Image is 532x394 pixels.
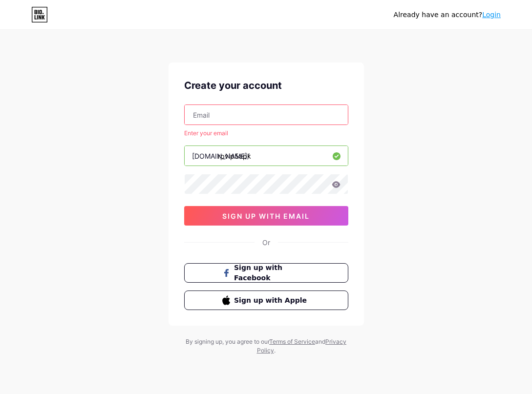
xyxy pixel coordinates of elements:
[222,212,310,220] span: sign up with email
[482,11,501,19] a: Login
[394,10,501,20] div: Already have an account?
[184,78,348,93] div: Create your account
[184,129,348,138] div: Enter your email
[269,338,315,345] a: Terms of Service
[185,146,348,166] input: username
[184,290,348,310] button: Sign up with Apple
[234,263,310,283] span: Sign up with Facebook
[192,151,250,161] div: [DOMAIN_NAME]/
[184,263,348,283] button: Sign up with Facebook
[184,206,348,226] button: sign up with email
[262,237,270,248] div: Or
[185,105,348,124] input: Email
[234,295,310,306] span: Sign up with Apple
[183,337,349,355] div: By signing up, you agree to our and .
